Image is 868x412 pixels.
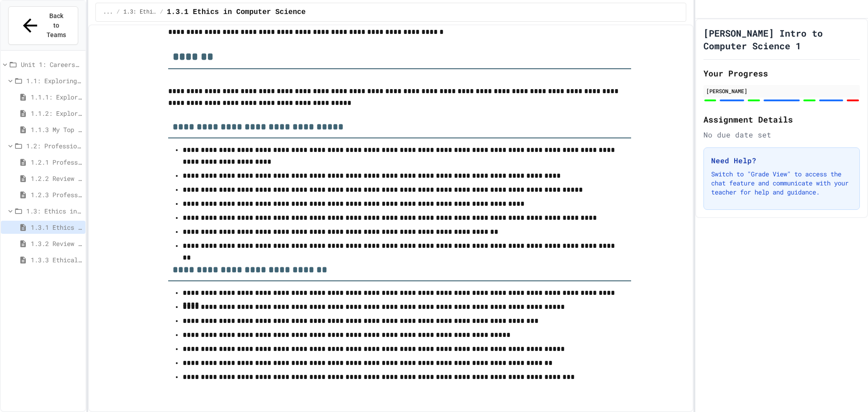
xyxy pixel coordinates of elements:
[703,129,860,140] div: No due date set
[123,9,156,16] span: 1.3: Ethics in Computing
[26,76,82,85] span: 1.1: Exploring CS Careers
[167,7,306,18] span: 1.3.1 Ethics in Computer Science
[31,255,82,265] span: 1.3.3 Ethical dilemma reflections
[26,206,82,216] span: 1.3: Ethics in Computing
[103,9,113,16] span: ...
[703,27,860,52] h1: [PERSON_NAME] Intro to Computer Science 1
[31,174,82,183] span: 1.2.2 Review - Professional Communication
[706,87,857,95] div: [PERSON_NAME]
[21,60,82,69] span: Unit 1: Careers & Professionalism
[46,11,67,40] span: Back to Teams
[31,125,82,134] span: 1.1.3 My Top 3 CS Careers!
[31,92,82,102] span: 1.1.1: Exploring CS Careers
[703,113,860,126] h2: Assignment Details
[31,157,82,167] span: 1.2.1 Professional Communication
[711,155,852,166] h3: Need Help?
[31,239,82,248] span: 1.3.2 Review - Ethics in Computer Science
[26,141,82,151] span: 1.2: Professional Communication
[703,67,860,80] h2: Your Progress
[8,6,78,45] button: Back to Teams
[711,170,852,197] p: Switch to "Grade View" to access the chat feature and communicate with your teacher for help and ...
[117,9,120,16] span: /
[31,223,82,232] span: 1.3.1 Ethics in Computer Science
[31,109,82,118] span: 1.1.2: Exploring CS Careers - Review
[160,9,163,16] span: /
[31,190,82,199] span: 1.2.3 Professional Communication Challenge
